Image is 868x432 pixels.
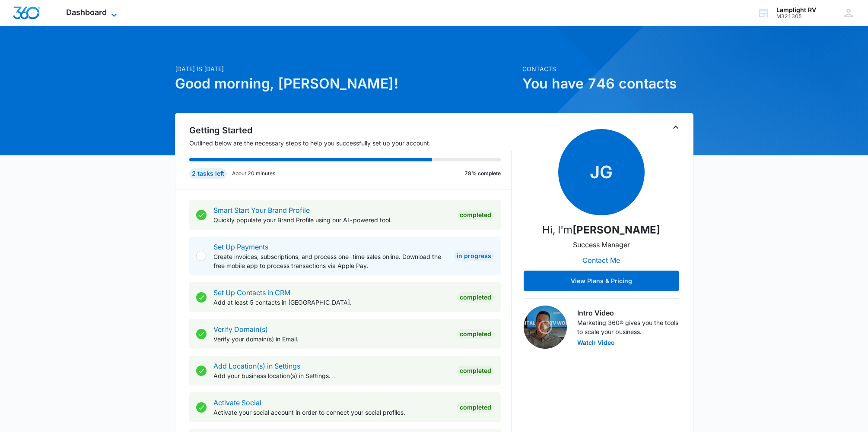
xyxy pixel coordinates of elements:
[213,298,450,307] p: Add at least 5 contacts in [GEOGRAPHIC_DATA].
[776,6,816,13] div: account name
[213,252,447,270] p: Create invoices, subscriptions, and process one-time sales online. Download the free mobile app t...
[574,250,629,271] button: Contact Me
[524,306,567,349] img: Intro Video
[577,308,679,318] h3: Intro Video
[577,318,679,336] p: Marketing 360® gives you the tools to scale your business.
[213,371,450,380] p: Add your business location(s) in Settings.
[213,206,310,214] a: Smart Start Your Brand Profile
[189,168,227,179] div: 2 tasks left
[175,73,517,94] h1: Good morning, [PERSON_NAME]!
[213,325,268,334] a: Verify Domain(s)
[175,64,517,73] p: [DATE] is [DATE]
[232,170,275,177] p: About 20 minutes
[213,398,261,407] a: Activate Social
[776,13,816,19] div: account id
[213,362,300,370] a: Add Location(s) in Settings
[457,210,494,220] div: Completed
[572,224,660,236] strong: [PERSON_NAME]
[573,240,630,250] p: Success Manager
[522,73,693,94] h1: You have 746 contacts
[213,215,450,224] p: Quickly populate your Brand Profile using our AI-powered tool.
[671,122,681,132] button: Toggle Collapse
[524,271,679,291] button: View Plans & Pricing
[558,129,645,215] span: JG
[189,124,512,137] h2: Getting Started
[213,288,290,297] a: Set Up Contacts in CRM
[457,329,494,339] div: Completed
[457,402,494,413] div: Completed
[213,334,450,344] p: Verify your domain(s) in Email.
[213,243,268,251] a: Set Up Payments
[66,8,107,17] span: Dashboard
[189,139,512,148] p: Outlined below are the necessary steps to help you successfully set up your account.
[577,340,615,346] button: Watch Video
[457,292,494,303] div: Completed
[213,408,450,417] p: Activate your social account in order to connect your social profiles.
[457,366,494,376] div: Completed
[464,170,501,177] p: 78% complete
[522,64,693,73] p: Contacts
[454,251,494,261] div: In Progress
[542,222,660,238] p: Hi, I'm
